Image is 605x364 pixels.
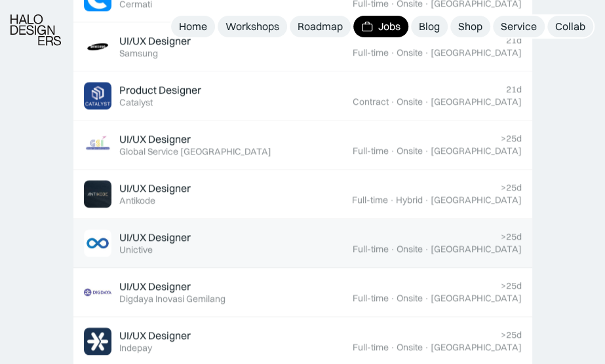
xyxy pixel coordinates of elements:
a: Job ImageUI/UX DesignerGlobal Service [GEOGRAPHIC_DATA]>25dFull-time·Onsite·[GEOGRAPHIC_DATA] [73,120,532,170]
div: · [390,47,395,58]
div: · [390,293,395,304]
a: Shop [450,16,490,37]
div: Collab [555,20,585,33]
div: UI/UX Designer [119,230,191,244]
div: [GEOGRAPHIC_DATA] [431,244,522,255]
a: Job ImageProduct DesignerCatalyst21dContract·Onsite·[GEOGRAPHIC_DATA] [73,71,532,120]
div: · [390,342,395,353]
div: Onsite [397,342,423,353]
div: [GEOGRAPHIC_DATA] [431,342,522,353]
div: Onsite [397,293,423,304]
a: Job ImageUI/UX DesignerDigdaya Inovasi Gemilang>25dFull-time·Onsite·[GEOGRAPHIC_DATA] [73,268,532,317]
div: Samsung [119,48,158,59]
div: Unictive [119,244,153,255]
img: Job Image [84,131,111,158]
img: Job Image [84,327,111,355]
div: Home [179,20,207,33]
div: · [424,244,429,255]
div: 21d [506,84,522,95]
div: Catalyst [119,97,153,108]
div: UI/UX Designer [119,34,191,48]
div: Full-time [352,194,388,206]
div: · [390,145,395,156]
img: Job Image [84,82,111,109]
div: · [390,96,395,107]
div: Onsite [397,145,423,156]
div: Onsite [397,96,423,107]
div: Digdaya Inovasi Gemilang [119,293,225,304]
a: Home [171,16,215,37]
a: Job ImageUI/UX DesignerAntikode>25dFull-time·Hybrid·[GEOGRAPHIC_DATA] [73,170,532,219]
div: UI/UX Designer [119,329,191,342]
div: Indepay [119,342,152,354]
a: Job ImageUI/UX DesignerSamsung21dFull-time·Onsite·[GEOGRAPHIC_DATA] [73,22,532,71]
div: Jobs [378,20,400,33]
div: Full-time [353,293,389,304]
div: · [424,342,429,353]
div: [GEOGRAPHIC_DATA] [431,293,522,304]
div: >25d [501,280,522,291]
div: Blog [419,20,440,33]
div: [GEOGRAPHIC_DATA] [431,47,522,58]
div: 21d [506,35,522,46]
div: Full-time [353,244,389,255]
a: Service [493,16,545,37]
img: Job Image [84,33,111,60]
a: Jobs [353,16,408,37]
div: [GEOGRAPHIC_DATA] [431,96,522,107]
div: Product Designer [119,83,201,97]
a: Collab [547,16,593,37]
div: UI/UX Designer [119,280,191,293]
div: Global Service [GEOGRAPHIC_DATA] [119,146,271,157]
div: UI/UX Designer [119,181,191,195]
div: Antikode [119,195,155,206]
a: Job ImageUI/UX DesignerUnictive>25dFull-time·Onsite·[GEOGRAPHIC_DATA] [73,219,532,268]
div: Roadmap [298,20,343,33]
div: >25d [501,133,522,144]
div: Onsite [397,244,423,255]
div: Full-time [353,342,389,353]
div: · [424,47,429,58]
div: · [424,293,429,304]
div: UI/UX Designer [119,132,191,146]
div: · [424,96,429,107]
div: >25d [501,231,522,242]
a: Roadmap [290,16,351,37]
div: Full-time [353,47,389,58]
div: · [389,194,395,206]
img: Job Image [84,180,111,208]
div: · [390,244,395,255]
div: [GEOGRAPHIC_DATA] [431,194,522,206]
div: Shop [458,20,482,33]
div: Workshops [225,20,279,33]
div: >25d [501,329,522,340]
div: · [424,145,429,156]
div: Service [501,20,537,33]
div: >25d [501,182,522,193]
div: · [424,194,429,206]
div: Full-time [353,145,389,156]
div: Hybrid [396,194,423,206]
div: Onsite [397,47,423,58]
img: Job Image [84,278,111,306]
div: [GEOGRAPHIC_DATA] [431,145,522,156]
div: Contract [353,96,389,107]
a: Blog [411,16,448,37]
img: Job Image [84,229,111,257]
a: Workshops [218,16,287,37]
